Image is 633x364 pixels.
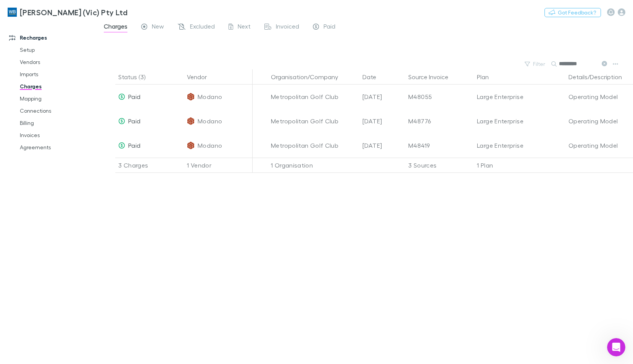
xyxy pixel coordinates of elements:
button: Organisation/Company [271,69,347,85]
div: 3 Sources [405,158,474,173]
img: Modano's Logo [187,117,195,125]
span: Modano [198,85,222,109]
iframe: Intercom live chat [607,338,625,356]
a: Vendors [12,56,101,68]
div: Large Enterprise [477,109,562,133]
span: Next [238,22,251,32]
span: Paid [128,93,140,100]
div: M48419 [408,133,471,158]
span: Invoiced [276,22,299,32]
div: Large Enterprise [477,133,562,158]
span: Modano [198,109,222,133]
div: Metropolitan Golf Club [271,85,356,109]
a: Billing [12,117,101,129]
a: Charges [12,80,101,93]
div: 1 Vendor [184,158,253,173]
button: Details/Description [569,69,631,85]
a: Mapping [12,93,101,105]
h3: [PERSON_NAME] (Vic) Pty Ltd [20,8,127,17]
div: 1 Plan [474,158,565,173]
div: Operating Model [569,109,631,133]
span: Paid [128,117,140,125]
div: 3 Charges [115,158,184,173]
div: [DATE] [359,109,405,133]
div: Operating Model [569,85,631,109]
span: Modano [198,133,222,158]
a: Agreements [12,141,101,153]
img: William Buck (Vic) Pty Ltd's Logo [8,8,17,17]
div: Operating Model [569,133,631,158]
a: Connections [12,105,101,117]
span: Charges [104,22,127,32]
a: Invoices [12,129,101,141]
div: [DATE] [359,85,405,109]
div: 1 Organisation [268,158,359,173]
button: Filter [521,59,550,69]
button: Vendor [187,69,216,85]
button: Status (3) [118,69,155,85]
a: [PERSON_NAME] (Vic) Pty Ltd [3,3,132,21]
div: Large Enterprise [477,85,562,109]
span: Excluded [190,22,215,32]
a: Setup [12,44,101,56]
button: Got Feedback? [544,8,601,17]
a: Recharges [2,32,101,44]
span: Paid [324,22,335,32]
button: Date [362,69,385,85]
div: M48055 [408,85,471,109]
div: M48776 [408,109,471,133]
img: Modano's Logo [187,93,195,101]
div: Metropolitan Golf Club [271,109,356,133]
a: Imports [12,68,101,80]
span: Paid [128,142,140,149]
div: Metropolitan Golf Club [271,133,356,158]
span: New [152,22,164,32]
button: Plan [477,69,498,85]
div: [DATE] [359,133,405,158]
img: Modano's Logo [187,142,195,149]
button: Source Invoice [408,69,457,85]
